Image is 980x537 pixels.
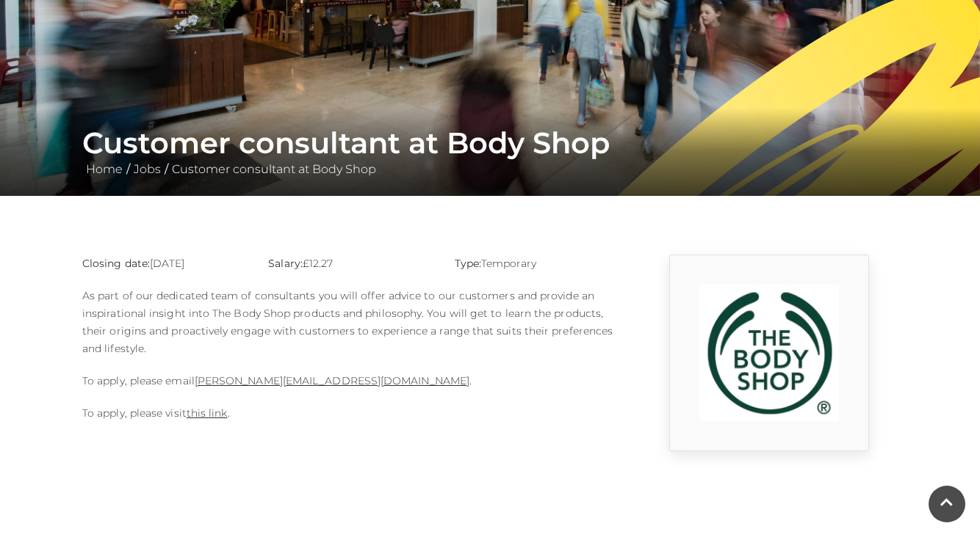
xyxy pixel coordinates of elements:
[268,257,303,270] strong: Salary:
[82,257,150,270] strong: Closing date:
[82,404,619,422] p: To apply, please visit .
[82,162,126,176] a: Home
[699,285,839,421] img: 9_1554819459_jw5k.png
[195,374,469,387] a: [PERSON_NAME][EMAIL_ADDRESS][DOMAIN_NAME]
[268,255,432,272] p: £12.27
[455,257,481,270] strong: Type:
[82,125,898,161] h1: Customer consultant at Body Shop
[187,406,228,420] a: this link
[82,372,619,390] p: To apply, please email .
[455,255,619,272] p: Temporary
[71,125,909,178] div: / /
[82,255,246,272] p: [DATE]
[82,287,619,357] p: As part of our dedicated team of consultants you will offer advice to our customers and provide a...
[130,162,165,176] a: Jobs
[168,162,380,176] a: Customer consultant at Body Shop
